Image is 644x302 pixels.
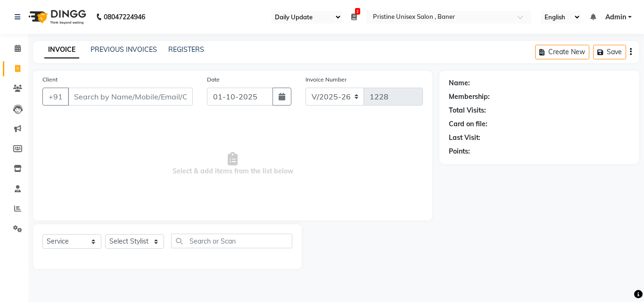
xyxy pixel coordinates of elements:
div: Card on file: [449,119,487,129]
label: Invoice Number [305,75,347,84]
div: Total Visits: [449,106,486,115]
div: Last Visit: [449,133,480,143]
img: logo [24,4,89,30]
input: Search or Scan [171,234,292,248]
label: Client [42,75,58,84]
button: Create New [535,45,589,59]
label: Date [207,75,220,84]
a: INVOICE [44,41,79,58]
button: Save [593,45,626,59]
div: Points: [449,147,470,156]
span: Admin [605,12,626,22]
a: PREVIOUS INVOICES [91,45,157,54]
a: REGISTERS [168,45,204,54]
b: 08047224946 [104,4,145,30]
span: Select & add items from the list below [42,117,423,211]
div: Membership: [449,92,490,102]
button: +91 [42,88,69,106]
div: Name: [449,78,470,88]
input: Search by Name/Mobile/Email/Code [68,88,193,106]
span: 2 [355,8,360,15]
